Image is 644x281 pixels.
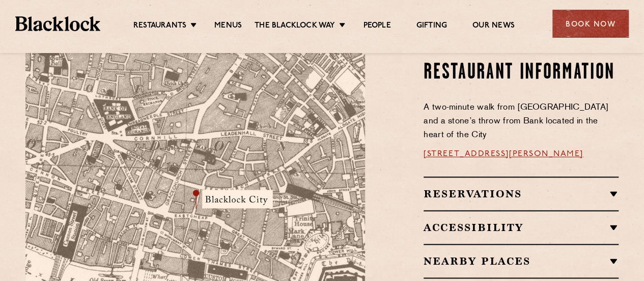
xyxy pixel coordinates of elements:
[552,10,629,38] div: Book Now
[133,21,186,32] a: Restaurants
[416,21,447,32] a: Gifting
[424,255,619,267] h2: Nearby Places
[472,21,515,32] a: Our News
[255,21,335,32] a: The Blacklock Way
[424,101,619,142] p: A two-minute walk from [GEOGRAPHIC_DATA] and a stone’s throw from Bank located in the heart of th...
[363,21,390,32] a: People
[424,150,583,158] a: [STREET_ADDRESS][PERSON_NAME]
[424,221,619,234] h2: Accessibility
[424,60,619,86] h2: Restaurant Information
[214,21,242,32] a: Menus
[424,188,619,200] h2: Reservations
[15,16,100,31] img: BL_Textured_Logo-footer-cropped.svg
